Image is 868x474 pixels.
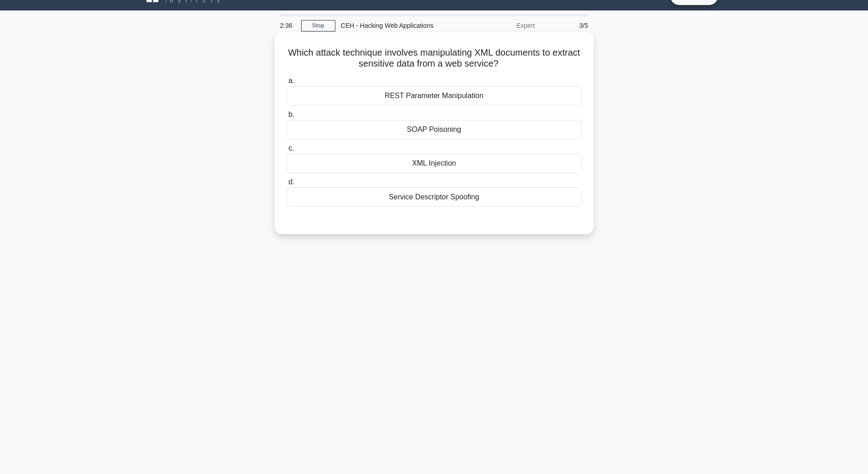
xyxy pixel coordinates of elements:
[288,144,294,152] span: c.
[287,86,582,105] div: REST Parameter Manipulation
[287,188,582,207] div: Service Descriptor Spoofing
[286,47,583,70] h5: Which attack technique involves manipulating XML documents to extract sensitive data from a web s...
[288,178,294,186] span: d.
[287,154,582,173] div: XML Injection
[301,20,335,31] a: Stop
[288,77,294,84] span: a.
[275,16,301,35] div: 2:36
[540,16,594,35] div: 3/5
[287,120,582,139] div: SOAP Poisoning
[288,110,294,118] span: b.
[335,16,461,35] div: CEH - Hacking Web Applications
[461,16,540,35] div: Expert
